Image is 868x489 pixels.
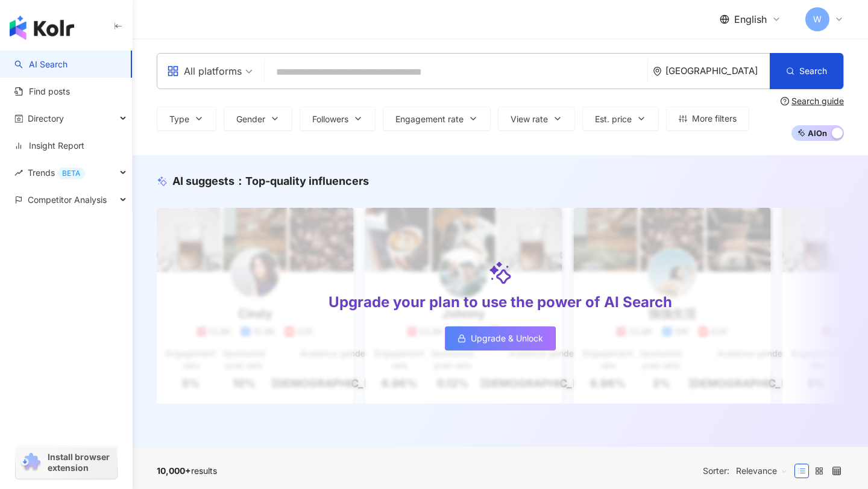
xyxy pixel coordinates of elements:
span: question-circle [781,97,789,105]
a: searchAI Search [14,58,68,70]
span: Est. price [595,114,632,124]
img: chrome extension [19,453,42,472]
div: results [157,466,217,476]
button: Gender [224,107,292,131]
div: AI suggests ： [172,173,369,188]
span: Type [169,114,189,124]
div: Search guide [791,96,844,106]
div: Sorter: [703,461,794,481]
button: Search [770,53,843,89]
span: rise [14,169,23,177]
span: Gender [236,114,265,124]
div: All platforms [167,61,242,81]
span: Relevance [736,461,788,481]
button: View rate [498,107,575,131]
span: Followers [312,114,348,124]
button: Est. price [582,107,659,131]
span: View rate [511,114,548,124]
div: [GEOGRAPHIC_DATA] [665,66,770,76]
button: More filters [666,107,749,131]
span: appstore [167,65,179,77]
a: chrome extensionInstall browser extension [16,446,117,479]
img: logo [10,16,74,40]
span: Engagement rate [395,114,464,124]
span: More filters [692,114,737,123]
span: 10,000+ [157,466,191,476]
span: Top-quality influencers [245,175,369,187]
a: Upgrade & Unlock [445,326,556,350]
div: BETA [57,167,85,179]
span: Competitor Analysis [28,186,107,213]
button: Type [157,107,216,131]
span: Search [799,66,827,76]
span: Upgrade & Unlock [471,334,543,343]
button: Followers [300,107,376,131]
span: W [813,13,822,26]
a: Find posts [14,86,70,98]
span: environment [653,67,662,76]
button: Engagement rate [383,107,491,131]
div: Upgrade your plan to use the power of AI Search [329,292,672,313]
a: Insight Report [14,140,84,152]
span: Directory [28,105,64,132]
span: Trends [28,159,85,186]
span: Install browser extension [48,452,113,473]
span: English [734,13,767,26]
